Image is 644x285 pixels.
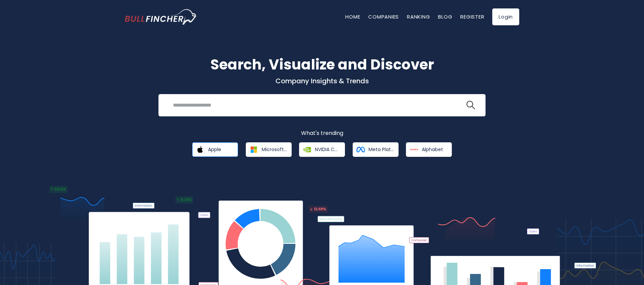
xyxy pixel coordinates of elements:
[262,146,287,152] span: Microsoft Corporation
[299,142,345,157] a: NVIDIA Corporation
[125,130,519,137] p: What's trending
[438,13,452,20] a: Blog
[125,9,197,25] img: bullfincher logo
[492,8,519,25] a: Login
[466,101,475,110] img: search icon
[422,146,443,152] span: Alphabet
[315,146,340,152] span: NVIDIA Corporation
[368,13,399,20] a: Companies
[208,146,221,152] span: Apple
[460,13,484,20] a: Register
[345,13,360,20] a: Home
[406,142,452,157] a: Alphabet
[125,77,519,85] p: Company Insights & Trends
[353,142,399,157] a: Meta Platforms
[125,54,519,75] h1: Search, Visualize and Discover
[246,142,292,157] a: Microsoft Corporation
[125,9,197,25] a: Go to homepage
[369,146,394,152] span: Meta Platforms
[192,142,238,157] a: Apple
[407,13,430,20] a: Ranking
